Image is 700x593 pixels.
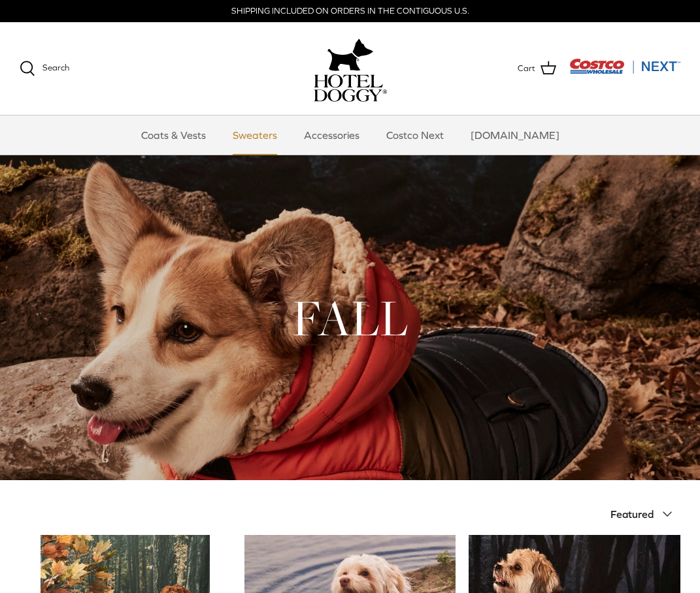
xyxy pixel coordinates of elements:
button: Featured [610,500,680,528]
a: Sweaters [221,115,289,155]
a: Coats & Vests [129,115,218,155]
a: Search [20,61,69,76]
a: [DOMAIN_NAME] [459,115,571,155]
a: Visit Costco Next [569,67,680,76]
a: Cart [518,60,556,77]
span: Cart [518,62,535,76]
img: hoteldoggycom [314,74,387,102]
h1: FALL [20,286,680,350]
a: Costco Next [375,115,456,155]
a: hoteldoggy.com hoteldoggycom [314,35,387,102]
img: Costco Next [569,58,680,74]
img: hoteldoggy.com [327,35,373,74]
a: Accessories [292,115,371,155]
span: Search [42,63,69,72]
span: Featured [610,508,654,520]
